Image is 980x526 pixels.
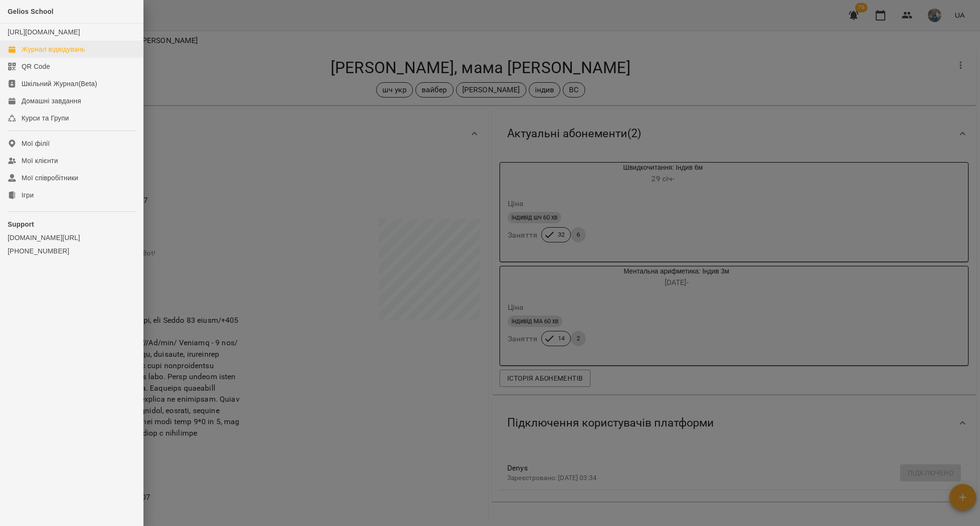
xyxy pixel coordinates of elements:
div: Журнал відвідувань [22,44,85,54]
a: [PHONE_NUMBER] [8,246,135,256]
a: [DOMAIN_NAME][URL] [8,233,135,242]
a: [URL][DOMAIN_NAME] [8,28,80,36]
div: QR Code [22,62,50,71]
div: Домашні завдання [22,96,81,106]
div: Мої філії [22,139,50,148]
div: Ігри [22,190,33,200]
div: Курси та Групи [22,113,69,123]
div: Шкільний Журнал(Beta) [22,79,97,88]
div: Мої клієнти [22,156,58,165]
div: Мої співробітники [22,173,78,183]
span: Gelios School [8,8,54,15]
p: Support [8,219,135,229]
